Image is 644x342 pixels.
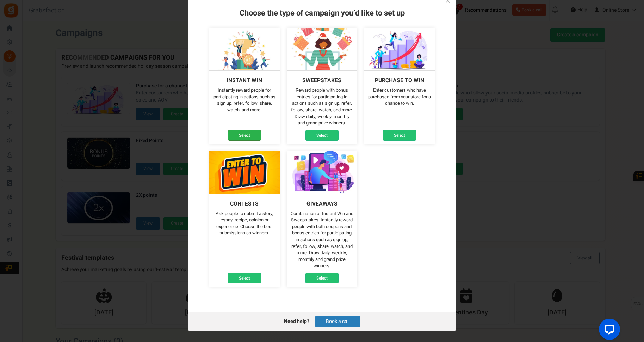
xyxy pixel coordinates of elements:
img: contests.webp [209,151,280,194]
img: giveaways.webp [287,151,357,194]
p: Instantly reward people for participating in actions such as sign up, refer, follow, share, watch... [213,87,276,113]
a: Book a call [315,316,360,327]
p: Combination of Instant Win and Sweepstakes. Instantly reward people with both coupons and bonus e... [290,210,354,269]
a: Select [228,130,261,141]
a: Select [228,273,261,283]
img: purchase_to_win.webp [364,28,435,70]
img: instant-win.webp [209,28,280,70]
p: Reward people with bonus entries for participating in actions such as sign up, refer, follow, sha... [290,87,354,126]
p: Ask people to submit a story, essay, recipe, opinion or experience. Choose the best submissions a... [213,210,276,237]
h3: Choose the type of campaign you’d like to set up [206,9,438,17]
img: sweepstakes.webp [287,28,357,70]
a: Select [305,273,339,283]
h4: Giveaways [306,201,338,207]
h4: Instant win [227,78,262,84]
p: Enter customers who have purchased from your store for a chance to win. [368,87,431,107]
a: Select [383,130,416,141]
a: Select [305,130,339,141]
div: Need help? [284,318,309,325]
h4: Contests [230,201,259,207]
h4: Purchase to win [375,78,424,84]
h4: Sweepstakes [302,78,341,84]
